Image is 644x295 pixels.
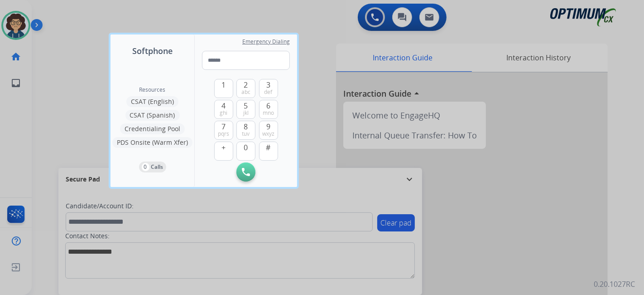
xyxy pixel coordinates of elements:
[214,100,233,119] button: 4ghi
[126,96,178,107] button: CSAT (English)
[244,100,248,111] span: 5
[214,79,233,98] button: 1
[218,130,229,138] span: pqrs
[259,121,278,140] button: 9wxyz
[244,142,248,153] span: 0
[120,123,185,134] button: Credentialing Pool
[221,121,226,132] span: 7
[221,142,226,153] span: +
[220,109,227,117] span: ghi
[236,142,255,161] button: 0
[221,100,226,111] span: 4
[125,110,180,121] button: CSAT (Spanish)
[236,100,255,119] button: 5jkl
[263,109,274,117] span: mno
[264,88,273,96] span: def
[132,44,173,57] span: Softphone
[139,162,166,172] button: 0Calls
[243,109,249,117] span: jkl
[244,79,248,90] span: 2
[139,86,166,93] span: Resources
[262,130,274,138] span: wxyz
[112,137,192,148] button: PDS Onsite (Warm Xfer)
[214,142,233,161] button: +
[266,121,270,132] span: 9
[242,168,250,176] img: call-button
[151,163,163,171] p: Calls
[594,279,635,290] p: 0.20.1027RC
[259,142,278,161] button: #
[142,163,149,171] p: 0
[241,88,250,96] span: abc
[242,38,290,45] span: Emergency Dialing
[242,130,250,138] span: tuv
[259,100,278,119] button: 6mno
[236,121,255,140] button: 8tuv
[244,121,248,132] span: 8
[259,79,278,98] button: 3def
[221,79,226,90] span: 1
[214,121,233,140] button: 7pqrs
[266,100,270,111] span: 6
[236,79,255,98] button: 2abc
[266,79,270,90] span: 3
[266,142,271,153] span: #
